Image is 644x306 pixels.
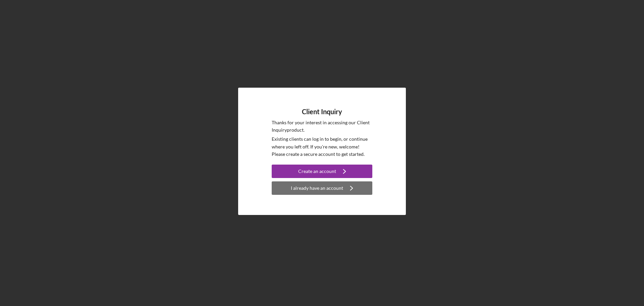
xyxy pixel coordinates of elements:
[302,108,342,116] h4: Client Inquiry
[291,181,343,195] div: I already have an account
[272,165,372,178] button: Create an account
[272,119,372,134] p: Thanks for your interest in accessing our Client Inquiry product.
[298,165,336,178] div: Create an account
[272,181,372,195] button: I already have an account
[272,165,372,180] a: Create an account
[272,135,372,158] p: Existing clients can log in to begin, or continue where you left off. If you're new, welcome! Ple...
